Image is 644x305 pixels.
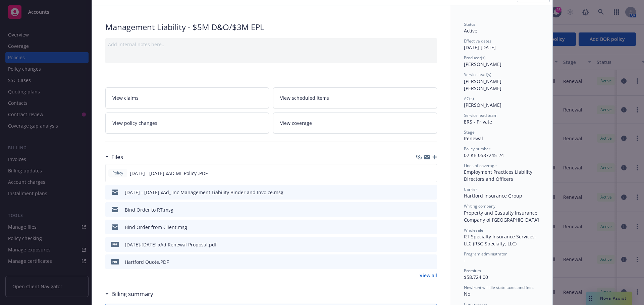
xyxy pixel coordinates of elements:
button: download file [418,241,423,248]
span: View claims [112,94,139,101]
div: Employment Practices Liability [464,168,539,175]
a: View policy changes [105,112,269,134]
h3: Files [111,153,123,161]
div: Bind Order to RT.msg [125,206,173,213]
span: Stage [464,129,475,135]
span: Status [464,21,476,27]
div: Bind Order from Client.msg [125,224,187,231]
span: Hartford Insurance Group [464,193,522,199]
button: download file [418,224,423,231]
button: preview file [428,241,434,248]
span: Active [464,27,477,34]
span: Program administrator [464,251,507,257]
div: Files [105,153,123,161]
div: [DATE]-[DATE] xAd Renewal Proposal.pdf [125,241,217,248]
span: Policy number [464,146,490,152]
span: Lines of coverage [464,163,497,168]
span: ERS - Private [464,119,492,125]
div: Add internal notes here... [108,41,434,48]
span: [DATE] - [DATE] xAD ML Policy .PDF [130,170,208,177]
div: Directors and Officers [464,175,539,182]
div: Management Liability - $5M D&O/$3M EPL [105,21,437,33]
button: download file [417,170,423,177]
span: [PERSON_NAME] [PERSON_NAME] [464,78,503,91]
span: Policy [111,170,124,176]
span: No [464,291,470,297]
span: View scheduled items [280,94,329,101]
span: 02 KB 0587245-24 [464,152,504,158]
span: Carrier [464,186,477,192]
span: View policy changes [112,120,157,127]
button: preview file [428,224,434,231]
button: download file [418,189,423,196]
a: View coverage [273,112,437,134]
span: AC(s) [464,96,474,101]
span: [PERSON_NAME] [464,61,501,67]
button: preview file [428,189,434,196]
button: preview file [428,170,434,177]
span: Renewal [464,135,483,142]
span: Property and Casualty Insurance Company of [GEOGRAPHIC_DATA] [464,210,539,223]
a: View claims [105,87,269,108]
button: preview file [428,206,434,213]
h3: Billing summary [111,290,153,298]
span: pdf [111,242,119,247]
a: View scheduled items [273,87,437,108]
span: - [464,257,466,263]
span: Producer(s) [464,55,486,61]
a: View all [420,272,437,279]
span: View coverage [280,120,312,127]
div: Hartford Quote.PDF [125,258,169,265]
span: Service lead(s) [464,72,491,77]
div: [DATE] - [DATE] [464,38,539,51]
span: Service lead team [464,112,497,118]
span: [PERSON_NAME] [464,102,501,108]
span: PDF [111,259,119,264]
span: Wholesaler [464,227,485,233]
span: $58,724.00 [464,274,488,280]
span: RT Specialty Insurance Services, LLC (RSG Specialty, LLC) [464,233,537,247]
div: Billing summary [105,290,153,298]
span: Premium [464,268,481,274]
button: download file [418,258,423,265]
button: download file [418,206,423,213]
span: Newfront will file state taxes and fees [464,285,534,290]
span: Writing company [464,203,495,209]
span: Effective dates [464,38,491,44]
div: [DATE] - [DATE] xAd_ Inc Management Liability Binder and Invoice.msg [125,189,283,196]
button: preview file [428,258,434,265]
